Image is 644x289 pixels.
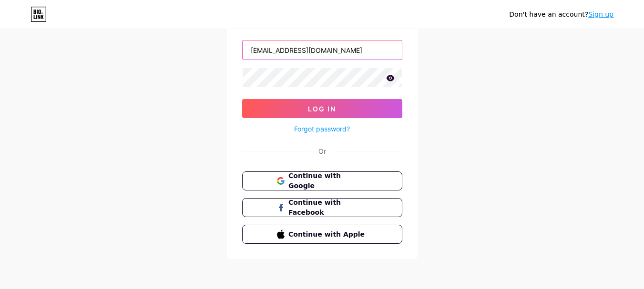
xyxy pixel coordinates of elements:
[27,15,47,23] div: v 4.0.25
[294,124,350,134] a: Forgot password?
[15,25,23,32] img: website_grey.svg
[318,146,326,156] div: Or
[242,171,402,190] button: Continue with Google
[288,229,367,239] span: Continue with Apple
[15,15,23,23] img: logo_orange.svg
[25,25,105,32] div: Domain: [DOMAIN_NAME]
[288,198,367,218] span: Continue with Facebook
[95,55,102,63] img: tab_keywords_by_traffic_grey.svg
[509,10,613,20] div: Don't have an account?
[105,56,161,62] div: Keywords by Traffic
[242,198,402,217] button: Continue with Facebook
[288,171,367,191] span: Continue with Google
[588,10,613,18] a: Sign up
[242,99,402,118] button: Log In
[242,225,402,244] button: Continue with Apple
[26,55,33,63] img: tab_domain_overview_orange.svg
[308,105,336,113] span: Log In
[36,56,85,62] div: Domain Overview
[243,40,402,60] input: Username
